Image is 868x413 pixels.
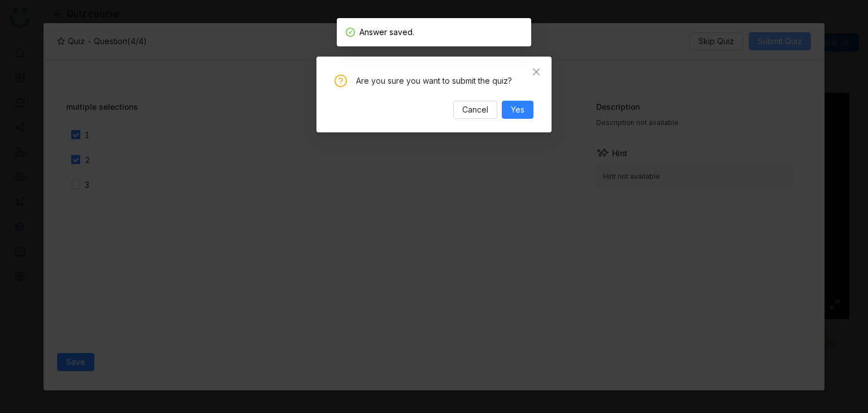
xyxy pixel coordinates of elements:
[462,104,488,116] span: Cancel
[453,101,497,119] button: Cancel
[356,75,533,87] div: Are you sure you want to submit the quiz?
[359,27,414,37] span: Answer saved.
[521,57,552,87] button: Close
[511,104,524,116] span: Yes
[502,101,533,119] button: Yes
